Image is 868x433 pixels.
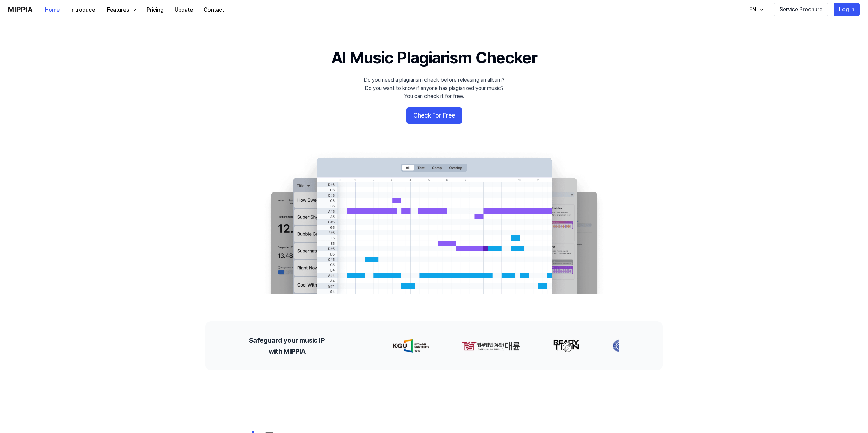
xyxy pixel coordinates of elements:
button: Log in [834,3,860,16]
button: EN [742,3,768,16]
a: Home [39,0,65,19]
button: Contact [198,3,230,17]
h2: Safeguard your music IP with MIPPIA [249,335,325,357]
img: main Image [257,151,611,294]
button: Features [100,3,141,17]
img: partner-logo-5 [607,339,632,353]
a: Update [169,0,198,19]
button: Update [169,3,198,17]
img: logo [8,7,33,12]
button: Introduce [65,3,100,17]
img: partner-logo-4 [559,339,574,353]
button: Home [39,3,65,17]
img: partner-logo-2 [446,339,472,353]
div: EN [748,5,757,14]
img: partner-logo-1 [355,339,413,353]
img: partner-logo-3 [505,339,526,353]
button: Service Brochure [774,3,828,16]
button: Pricing [141,3,169,17]
div: Features [106,6,130,14]
div: Do you need a plagiarism check before releasing an album? Do you want to know if anyone has plagi... [364,76,504,100]
button: Check For Free [406,107,462,124]
h1: AI Music Plagiarism Checker [331,46,537,69]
